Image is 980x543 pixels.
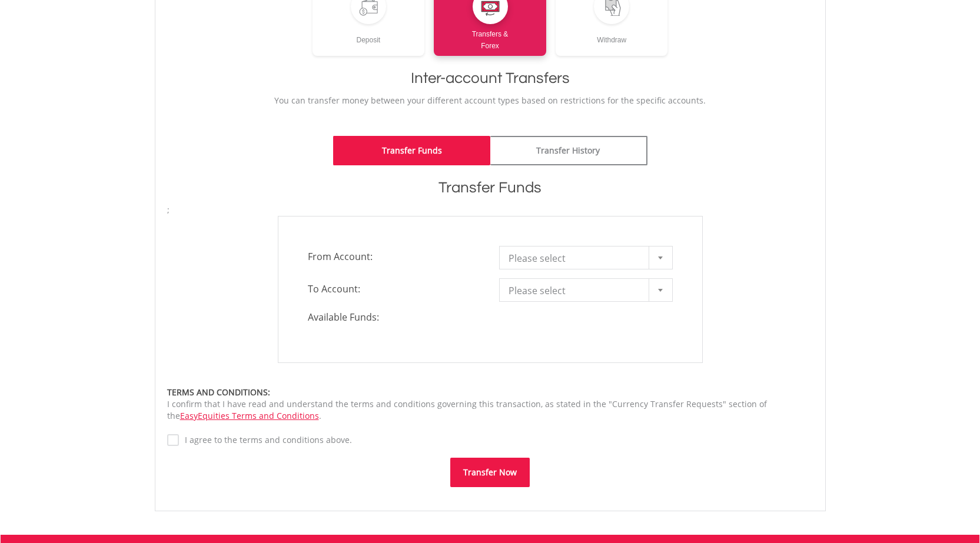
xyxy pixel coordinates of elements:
a: Transfer Funds [333,136,490,165]
div: Transfers & Forex [434,24,546,52]
form: ; [167,204,813,487]
div: Withdraw [556,24,668,46]
p: You can transfer money between your different account types based on restrictions for the specifi... [167,95,813,106]
div: Deposit [313,24,425,46]
span: Please select [509,279,646,302]
span: To Account: [299,278,490,299]
div: I confirm that I have read and understand the terms and conditions governing this transaction, as... [167,387,813,422]
div: TERMS AND CONDITIONS: [167,387,813,398]
h1: Inter-account Transfers [167,68,813,89]
span: Available Funds: [299,311,490,324]
a: Transfer History [490,136,647,165]
h1: Transfer Funds [167,177,813,198]
button: Transfer Now [450,458,530,487]
label: I agree to the terms and conditions above. [179,434,352,446]
span: From Account: [299,246,490,267]
a: EasyEquities Terms and Conditions [180,410,319,421]
span: Please select [509,246,646,270]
